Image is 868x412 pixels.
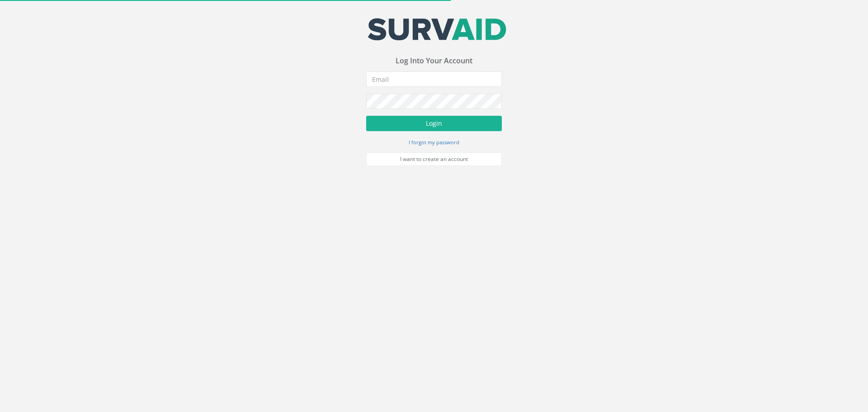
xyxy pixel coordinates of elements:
[366,152,502,166] a: I want to create an account
[366,116,502,131] button: Login
[366,71,502,87] input: Email
[366,57,502,65] h3: Log Into Your Account
[409,139,459,146] small: I forgot my password
[409,138,459,146] a: I forgot my password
